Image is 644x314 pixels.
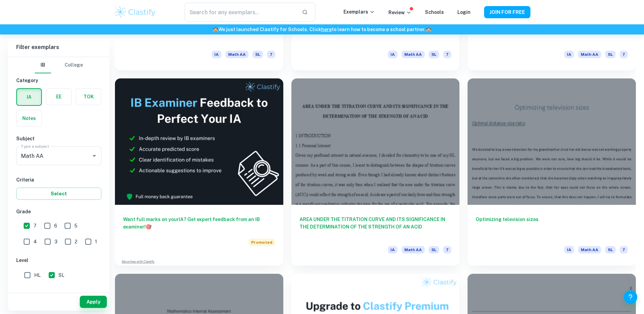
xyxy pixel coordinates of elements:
span: 🎯 [146,224,151,230]
span: Promoted [248,239,275,246]
button: TOK [76,89,101,105]
h6: Want full marks on your IA ? Get expert feedback from an IB examiner! [123,216,275,231]
span: 6 [54,222,57,230]
input: Search for any exemplars... [185,3,296,22]
h6: Grade [16,208,101,215]
img: Thumbnail [115,78,283,204]
a: Want full marks on yourIA? Get expert feedback from an IB examiner!PromotedAdvertise with Clastify [115,78,283,265]
span: 2 [75,238,77,245]
span: IA [212,51,221,58]
span: SL [253,51,263,58]
span: IA [564,246,574,253]
span: Math AA [578,246,601,253]
img: Clastify logo [114,5,157,19]
p: Exemplars [343,8,375,16]
h6: Optimizing television sizes [476,216,628,238]
h6: AREA UNDER THE TITRATION CURVE AND ITS SIGNIFICANCE IN THE DETERMINATION OF THE STRENGTH OF AN ACID [300,216,452,238]
a: here [321,27,332,32]
button: IB [35,57,51,73]
a: Login [457,9,471,15]
span: SL [429,51,439,58]
button: JOIN FOR FREE [484,6,530,18]
span: Math AA [402,246,425,253]
label: Type a subject [21,143,49,149]
h6: Category [16,77,101,84]
h6: Level [16,257,101,264]
button: College [65,57,83,73]
span: 7 [33,222,37,230]
span: SL [429,246,439,253]
span: 1 [95,238,97,245]
span: 7 [267,51,275,58]
button: IA [17,89,41,105]
a: Optimizing television sizesIAMath AASL7 [468,78,636,265]
button: Help and Feedback [624,290,637,304]
a: Advertise with Clastify [122,259,154,264]
a: AREA UNDER THE TITRATION CURVE AND ITS SIGNIFICANCE IN THE DETERMINATION OF THE STRENGTH OF AN AC... [291,78,460,265]
span: 4 [33,238,37,245]
span: Math AA [225,51,248,58]
span: IA [388,246,398,253]
span: 7 [443,246,451,253]
div: Filter type choice [35,57,83,73]
button: Open [90,151,99,161]
h6: Subject [16,135,101,142]
span: SL [605,51,616,58]
span: SL [58,271,64,279]
button: Select [16,188,101,200]
span: HL [34,271,41,279]
h6: Session [16,290,101,297]
button: Apply [80,296,107,308]
span: Math AA [578,51,601,58]
span: IA [564,51,574,58]
span: SL [605,246,616,253]
h6: Filter exemplars [8,38,110,57]
span: IA [388,51,398,58]
a: Schools [425,9,444,15]
p: Review [388,9,411,16]
button: Notes [17,110,42,126]
button: EE [46,89,71,105]
span: 7 [620,246,628,253]
span: 🏫 [213,27,218,32]
span: 7 [620,51,628,58]
span: 7 [443,51,451,58]
span: 🏫 [426,27,431,32]
h6: We just launched Clastify for Schools. Click to learn how to become a school partner. [1,26,643,33]
h6: Criteria [16,176,101,184]
span: 5 [74,222,77,230]
span: Math AA [402,51,425,58]
span: 3 [54,238,57,245]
